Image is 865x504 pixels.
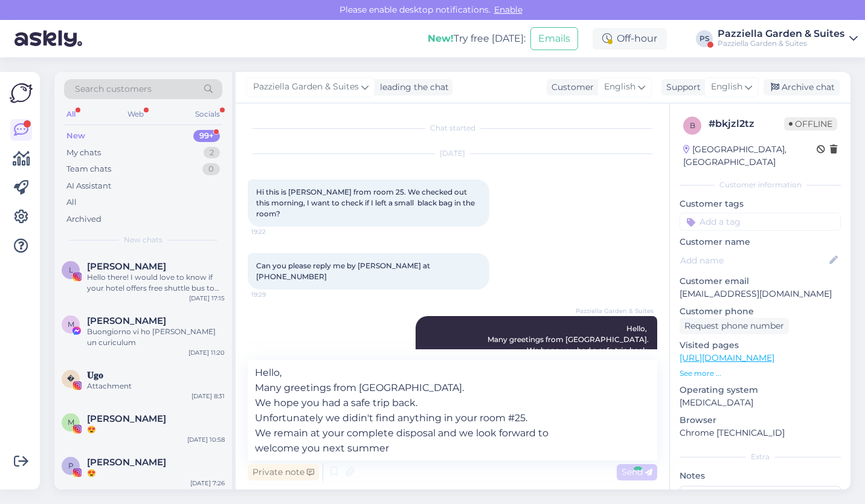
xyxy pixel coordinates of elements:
[680,213,841,231] input: Add a tag
[709,117,784,131] div: # bkjzl2tz
[124,234,162,245] span: New chats
[87,272,225,294] div: Hello there! I would love to know if your hotel offers free shuttle bus to the [GEOGRAPHIC_DATA]?
[248,123,657,134] div: Chat started
[87,326,225,348] div: Buongiorno vi ho [PERSON_NAME] un curiculum
[428,31,526,46] div: Try free [DATE]:
[680,305,841,318] p: Customer phone
[193,130,220,142] div: 99+
[68,418,74,427] span: M
[87,468,225,479] div: 😍
[87,424,225,435] div: 😍
[64,106,78,122] div: All
[68,320,74,329] span: M
[696,30,713,47] div: PS
[66,147,101,159] div: My chats
[547,81,594,94] div: Customer
[680,318,789,334] div: Request phone number
[718,39,844,48] div: Pazziella Garden & Suites
[690,121,695,130] span: b
[188,348,225,357] div: [DATE] 11:20
[68,461,74,470] span: P
[680,352,774,363] a: [URL][DOMAIN_NAME]
[680,339,841,352] p: Visited pages
[87,315,166,326] span: Michele Pescina
[253,80,359,94] span: Pazziella Garden & Suites
[66,196,77,208] div: All
[251,227,297,236] span: 19:22
[193,106,222,122] div: Socials
[680,275,841,288] p: Customer email
[680,236,841,248] p: Customer name
[604,80,635,94] span: English
[66,180,111,192] div: AI Assistant
[191,392,225,401] div: [DATE] 8:31
[187,435,225,444] div: [DATE] 10:58
[66,130,85,142] div: New
[683,143,817,169] div: [GEOGRAPHIC_DATA], [GEOGRAPHIC_DATA]
[204,147,220,159] div: 2
[66,163,111,175] div: Team chats
[764,79,840,95] div: Archive chat
[256,261,432,281] span: Can you please reply me by [PERSON_NAME] at [PHONE_NUMBER]
[87,413,166,424] span: Melina Gison
[87,457,166,468] span: Pasquale De Simone
[680,396,841,409] p: [MEDICAL_DATA]
[490,4,526,15] span: Enable
[680,368,841,379] p: See more ...
[680,451,841,462] div: Extra
[190,479,225,488] div: [DATE] 7:26
[680,198,841,210] p: Customer tags
[66,213,101,225] div: Archived
[375,81,449,94] div: leading the chat
[718,29,858,48] a: Pazziella Garden & SuitesPazziella Garden & Suites
[680,470,841,482] p: Notes
[256,187,477,218] span: Hi this is [PERSON_NAME] from room 25. We checked out this morning, I want to check if I left a s...
[428,33,454,44] b: New!
[530,27,578,50] button: Emails
[248,148,657,159] div: [DATE]
[661,81,701,94] div: Support
[576,306,654,315] span: Pazziella Garden & Suites
[680,288,841,300] p: [EMAIL_ADDRESS][DOMAIN_NAME]
[87,370,103,381] span: 𝐔𝐠𝐨
[251,290,297,299] span: 19:29
[680,427,841,439] p: Chrome [TECHNICAL_ID]
[784,117,837,131] span: Offline
[189,294,225,303] div: [DATE] 17:15
[680,414,841,427] p: Browser
[593,28,667,50] div: Off-hour
[10,82,33,105] img: Askly Logo
[87,381,225,392] div: Attachment
[69,265,73,274] span: L
[680,254,827,267] input: Add name
[125,106,146,122] div: Web
[711,80,742,94] span: English
[680,384,841,396] p: Operating system
[75,83,152,95] span: Search customers
[202,163,220,175] div: 0
[67,374,74,383] span: �
[680,179,841,190] div: Customer information
[87,261,166,272] span: Lancer Zhu
[718,29,844,39] div: Pazziella Garden & Suites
